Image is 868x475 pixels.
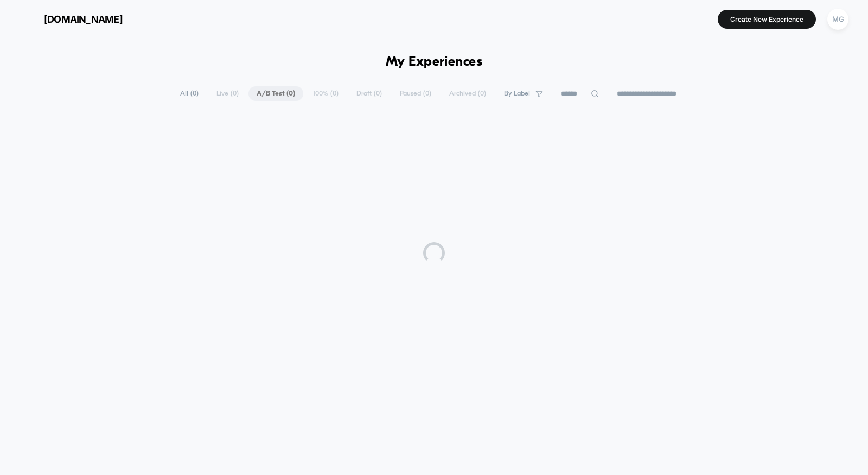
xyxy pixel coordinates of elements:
button: MG [824,8,852,30]
div: MG [827,9,848,30]
span: All ( 0 ) [172,86,207,101]
span: By Label [504,90,530,98]
h1: My Experiences [386,54,483,70]
span: [DOMAIN_NAME] [44,14,123,25]
button: [DOMAIN_NAME] [16,10,126,28]
button: Create New Experience [718,10,816,29]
